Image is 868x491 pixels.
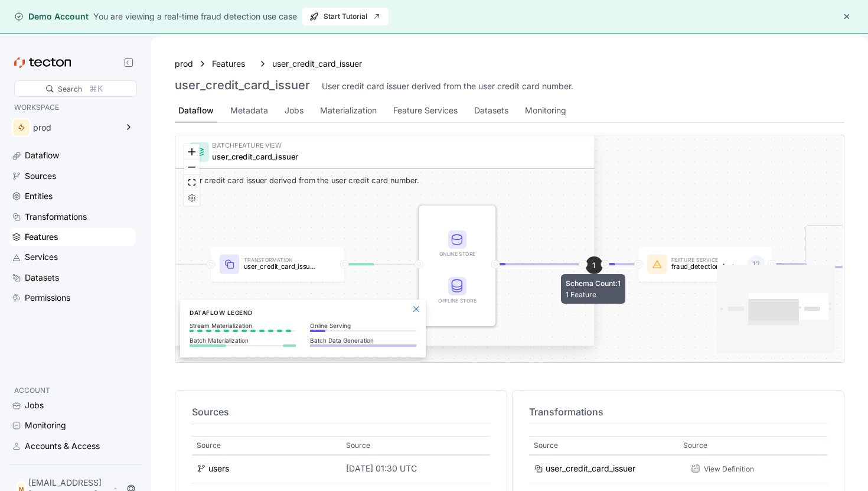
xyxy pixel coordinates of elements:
div: Datasets [25,271,59,284]
div: Monitoring [25,419,66,432]
p: Online Serving [310,322,416,329]
div: Search [58,83,82,95]
div: Transformations [25,210,87,223]
a: Transformations [9,208,136,226]
button: Start Tutorial [302,7,389,26]
p: Batch Data Generation [310,337,416,344]
div: prod [33,123,117,132]
a: Feature Servicefraud_detection_feature_service:v212 [638,247,772,282]
div: Accounts & Access [25,440,100,453]
h6: Dataflow Legend [190,308,416,317]
div: Monitoring [525,104,566,117]
div: users [208,462,229,475]
div: React Flow controls [184,144,200,206]
div: user_credit_card_issuer [212,151,580,163]
p: WORKSPACE [14,102,131,113]
a: Jobs [9,396,136,414]
div: Dataflow [178,104,214,117]
button: zoom out [184,160,200,175]
div: Materialization [320,104,377,117]
a: user_credit_card_issuer [272,57,362,70]
p: Stream Materialization [190,322,296,329]
a: Features [9,228,136,246]
p: Source [534,440,558,451]
a: Permissions [9,289,136,307]
div: Metadata [230,104,268,117]
a: Features [212,57,253,70]
div: Datasets [474,104,508,117]
div: Demo Account [14,11,89,22]
p: Batch Materialization [190,337,296,344]
p: fraud_detection_feature_service:v2 [671,263,743,270]
a: Accounts & Access [9,437,136,455]
span: Start Tutorial [309,8,381,25]
div: BATCH FEATURE VIEW [212,141,580,151]
a: users [197,462,337,475]
div: You are viewing a real-time fraud detection use case [93,10,297,23]
a: Entities [9,187,136,205]
div: Sources [25,170,56,183]
p: Source [197,440,221,451]
p: User credit card issuer derived from the user credit card number. [186,174,581,187]
div: 1 [594,247,616,265]
button: Close Legend Panel [409,302,423,316]
div: Features [25,230,58,243]
div: Jobs [25,399,44,412]
g: Edge from featureService:fraud_detection_feature_service:v2 to Inference_featureService:fraud_det... [768,226,844,265]
a: user_credit_card_issuer [534,462,674,475]
div: Permissions [25,291,70,304]
h4: Sources [192,405,490,419]
div: View Definition [704,463,754,474]
a: Datasets [9,269,136,287]
div: Feature Services [393,104,458,117]
div: BATCHFEATURE VIEWuser_credit_card_issuerUser credit card issuer derived from the user credit card... [172,186,594,401]
div: user_credit_card_issuer [546,462,635,475]
div: View Definition [683,460,765,477]
div: Dataflow [25,149,59,162]
div: Jobs [285,104,304,117]
button: zoom in [184,144,200,160]
a: Dataflow [9,147,136,164]
div: [DATE] 01:30 UTC [346,462,486,475]
div: ⌘K [89,82,103,95]
p: Source [683,440,707,451]
div: User credit card issuer derived from the user credit card number. [322,80,573,92]
button: fit view [184,175,200,190]
a: Monitoring [9,417,136,434]
h3: user_credit_card_issuer [175,78,310,92]
a: prod [175,57,193,70]
p: Feature Service [671,258,743,263]
a: Sources [9,167,136,185]
div: Entities [25,190,53,203]
div: Search⌘K [14,80,137,97]
p: Source [346,440,370,451]
h4: Transformations [529,405,827,419]
a: Services [9,248,136,266]
div: Services [25,251,58,264]
p: ACCOUNT [14,385,131,396]
div: 12 [748,256,765,274]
